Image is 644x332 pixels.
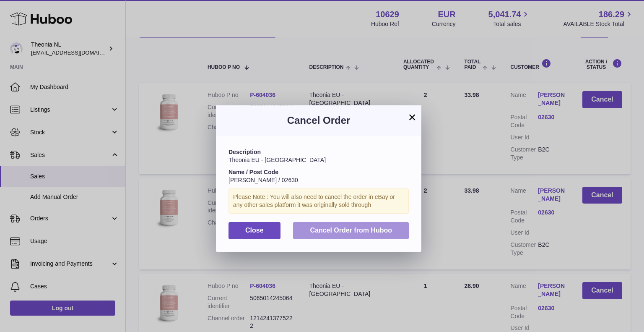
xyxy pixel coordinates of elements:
[229,188,409,214] div: Please Note : You will also need to cancel the order in eBay or any other sales platform it was o...
[293,222,409,239] button: Cancel Order from Huboo
[229,169,278,175] strong: Name / Post Code
[229,222,280,239] button: Close
[310,227,392,234] span: Cancel Order from Huboo
[229,157,326,163] span: Theonia EU - [GEOGRAPHIC_DATA]
[229,149,261,155] strong: Description
[229,114,409,127] h3: Cancel Order
[407,112,417,122] button: ×
[229,177,298,183] span: [PERSON_NAME] / 02630
[245,227,264,234] span: Close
